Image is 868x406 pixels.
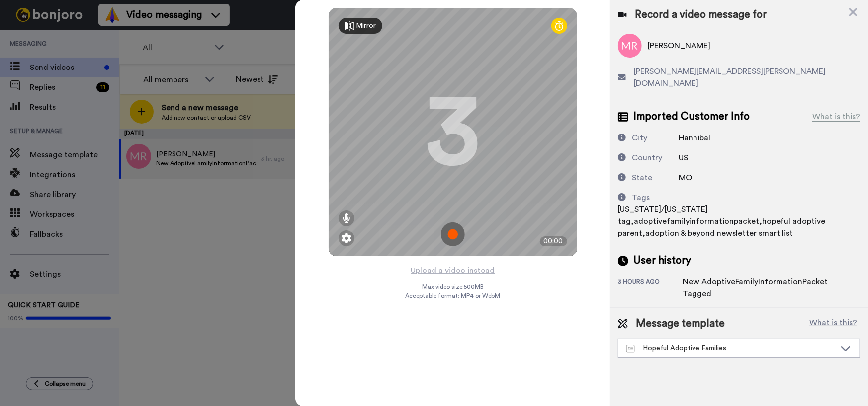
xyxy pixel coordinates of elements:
[441,222,465,246] img: ic_record_start.svg
[405,292,500,300] span: Acceptable format: MP4 or WebM
[426,95,480,169] div: 3
[679,174,692,182] span: MO
[636,316,725,331] span: Message template
[683,276,842,300] div: New AdoptiveFamilyInformationPacket Tagged
[634,66,860,89] span: [PERSON_NAME][EMAIL_ADDRESS][PERSON_NAME][DOMAIN_NAME]
[342,233,351,243] img: ic_gear.svg
[633,109,750,124] span: Imported Customer Info
[679,134,710,142] span: Hannibal
[422,283,484,291] span: Max video size: 500 MB
[618,278,683,300] div: 3 hours ago
[632,132,647,144] div: City
[618,205,825,237] span: [US_STATE]/[US_STATE] tag,adoptivefamilyinformationpacket,hopeful adoptive parent,adoption & beyo...
[633,253,691,268] span: User history
[632,152,662,164] div: Country
[679,154,688,162] span: US
[632,192,650,203] div: Tags
[540,236,567,246] div: 00:00
[812,111,860,123] div: What is this?
[408,264,498,277] button: Upload a video instead
[632,172,652,184] div: State
[806,316,860,331] button: What is this?
[626,345,635,353] img: Message-temps.svg
[626,343,836,353] div: Hopeful Adoptive Families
